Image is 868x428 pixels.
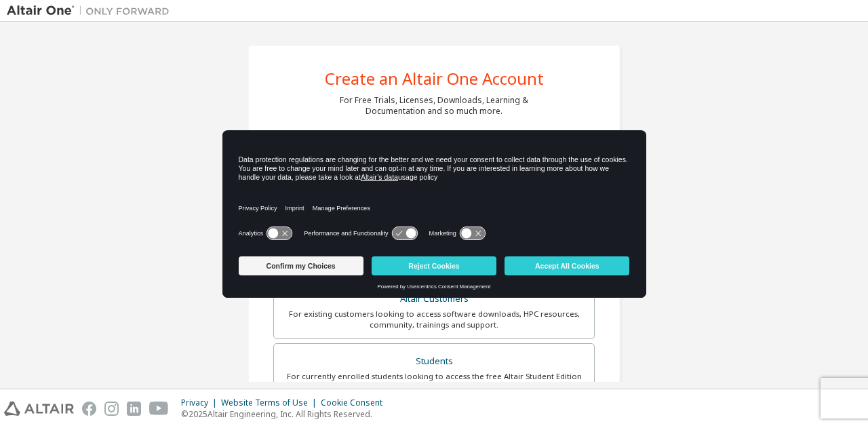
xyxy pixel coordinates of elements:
img: altair_logo.svg [4,402,74,416]
div: Cookie Consent [321,397,391,408]
img: facebook.svg [82,402,96,416]
p: © 2025 Altair Engineering, Inc. All Rights Reserved. [181,408,391,420]
div: For currently enrolled students looking to access the free Altair Student Edition bundle and all ... [282,371,586,393]
div: For Free Trials, Licenses, Downloads, Learning & Documentation and so much more. [340,95,528,117]
div: Create an Altair One Account [325,71,544,87]
img: youtube.svg [149,402,169,416]
img: instagram.svg [104,402,119,416]
div: Altair Customers [282,290,586,309]
div: Website Terms of Use [221,397,321,408]
img: Altair One [7,4,176,18]
img: linkedin.svg [127,402,141,416]
div: For existing customers looking to access software downloads, HPC resources, community, trainings ... [282,309,586,330]
div: Privacy [181,397,221,408]
div: Students [282,352,586,371]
